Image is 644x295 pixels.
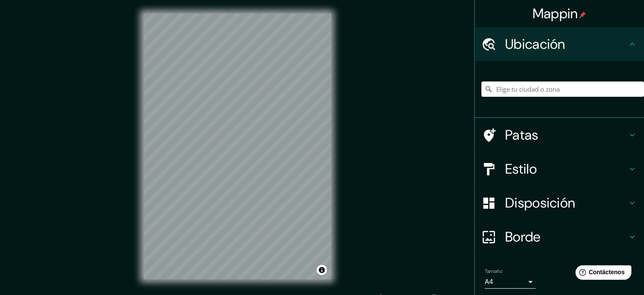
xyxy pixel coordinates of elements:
div: Disposición [475,186,644,220]
div: Patas [475,118,644,152]
font: Patas [505,126,539,144]
div: Ubicación [475,27,644,61]
font: Tamaño [485,268,502,275]
font: Ubicación [505,35,565,53]
div: A4 [485,275,536,289]
canvas: Mapa [144,14,331,279]
img: pin-icon.png [579,11,586,18]
iframe: Lanzador de widgets de ayuda [569,262,635,286]
font: Mappin [533,5,578,22]
font: A4 [485,277,493,286]
button: Activar o desactivar atribución [317,265,327,275]
font: Estilo [505,160,537,178]
div: Borde [475,220,644,254]
input: Elige tu ciudad o zona [481,81,644,97]
font: Borde [505,228,541,246]
div: Estilo [475,152,644,186]
font: Disposición [505,194,575,212]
